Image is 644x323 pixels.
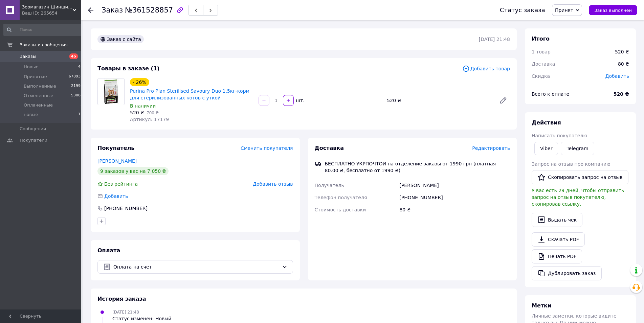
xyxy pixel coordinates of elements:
span: В наличии [130,103,156,109]
div: 80 ₴ [614,56,633,71]
button: Заказ выполнен [589,5,637,15]
input: Поиск [3,24,84,36]
span: Скидка [532,73,550,79]
span: Зоомагазин Шиншилка - Дискаунтер зоотоваров.Корма для кошек и собак. Ветеринарная аптека [22,4,73,10]
span: У вас есть 29 дней, чтобы отправить запрос на отзыв покупателю, скопировав ссылку. [532,188,624,207]
span: Получатель [315,183,344,188]
div: [PHONE_NUMBER] [104,205,148,212]
div: Вернуться назад [88,7,93,14]
span: 45 [69,53,78,59]
span: новые [24,112,38,118]
time: [DATE] 21:48 [479,37,510,42]
span: Запрос на отзыв про компанию [532,161,610,167]
span: Написать покупателю [532,133,587,138]
a: Скачать PDF [532,232,585,247]
div: Ваш ID: 265654 [22,10,81,16]
div: 9 заказов у вас на 7 050 ₴ [97,167,169,175]
span: [DATE] 21:48 [112,310,139,315]
b: 520 ₴ [614,91,629,97]
span: Заказы и сообщения [20,42,68,48]
img: Purina Pro Plan Sterilised Savoury Duo 1,5кг-корм для стерилизованных котов с уткой [98,78,124,105]
span: Телефон получателя [315,195,367,200]
span: Добавить товар [462,65,510,72]
span: Товары в заказе (1) [97,65,159,72]
span: Без рейтинга [104,181,138,187]
div: [PHONE_NUMBER] [398,191,511,204]
span: 48 [78,64,83,70]
div: 80 ₴ [398,204,511,216]
span: Добавить [104,193,128,199]
span: Сменить покупателя [241,145,293,151]
button: Дублировать заказ [532,266,602,280]
span: Стоимость доставки [315,207,366,212]
span: 53088 [71,93,83,99]
button: Выдать чек [532,213,582,227]
div: БЕСПЛАТНО УКРПОЧТОЙ на отделение заказы от 1990 грн (платная 80.00 ₴, бесплатно от 1990 ₴) [323,160,512,174]
span: Сообщения [20,126,46,132]
span: Доставка [315,145,344,151]
span: Итого [532,36,550,42]
span: Артикул: 17179 [130,117,169,122]
div: Статус заказа [500,7,545,14]
div: Статус изменен: Новый [112,315,171,322]
span: Новые [24,64,39,70]
span: Принят [555,7,573,13]
span: 1 товар [532,49,551,54]
a: Viber [534,142,558,155]
a: Печать PDF [532,249,582,263]
div: 520 ₴ [384,96,494,105]
span: 520 ₴ [130,110,144,115]
span: 678931 [69,74,83,80]
span: 700 ₴ [147,111,159,115]
a: [PERSON_NAME] [97,158,137,164]
span: Выполненные [24,83,56,89]
span: Метки [532,302,551,309]
span: Добавить [605,73,629,79]
div: 520 ₴ [615,48,629,55]
div: шт. [294,97,305,104]
span: История заказа [97,296,146,302]
span: Заказ выполнен [594,8,632,13]
div: - 26% [130,78,149,86]
span: Оплаченные [24,102,53,108]
span: Всего к оплате [532,91,569,97]
span: Оплата [97,247,120,254]
span: Отмененные [24,93,53,99]
span: Добавить отзыв [253,181,293,187]
span: Оплата на счет [113,263,279,271]
span: Принятые [24,74,47,80]
a: Редактировать [496,94,510,107]
div: Заказ с сайта [97,35,144,43]
span: Покупатель [97,145,134,151]
span: 21993 [71,83,83,89]
span: Заказы [20,53,36,60]
span: Действия [532,119,561,126]
div: [PERSON_NAME] [398,179,511,191]
span: Покупатели [20,137,47,143]
a: Telegram [561,142,594,155]
span: №361528857 [125,6,173,14]
span: Доставка [532,61,555,67]
span: Редактировать [472,145,510,151]
a: Purina Pro Plan Sterilised Savoury Duo 1,5кг-корм для стерилизованных котов с уткой [130,88,249,100]
button: Скопировать запрос на отзыв [532,170,628,184]
span: 3 [81,102,83,108]
span: 12 [78,112,83,118]
span: Заказ [102,6,123,14]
